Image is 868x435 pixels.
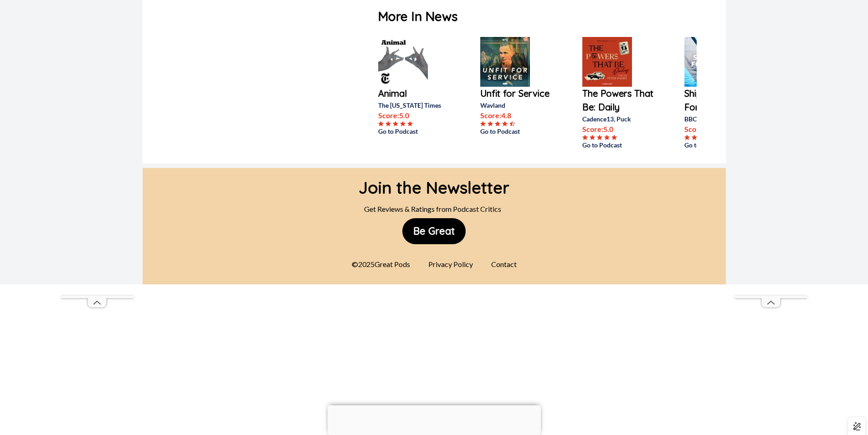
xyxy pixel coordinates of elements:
[328,405,541,433] iframe: Advertisement
[684,114,757,124] p: BBC
[684,37,734,87] img: Shipping Forecast
[480,110,553,121] p: Score: 4.8
[684,140,757,150] a: Go to Podcast
[734,22,807,296] iframe: Advertisement
[359,168,509,200] div: Join the Newsletter
[480,37,530,87] img: Unfit for Service
[378,37,428,87] img: Animal
[61,22,134,296] iframe: Advertisement
[378,126,451,136] a: Go to Podcast
[359,200,509,218] div: Get Reviews & Ratings from Podcast Critics
[582,37,632,87] img: The Powers That Be: Daily
[378,100,451,110] p: The [US_STATE] Times
[378,110,451,121] p: Score: 5.0
[582,87,655,114] a: The Powers That Be: Daily
[582,140,655,150] a: Go to Podcast
[480,87,553,100] a: Unfit for Service
[480,100,553,110] p: Wavland
[378,7,697,26] h1: More In News
[582,114,655,124] p: Cadence13, Puck
[480,126,553,136] a: Go to Podcast
[378,87,451,100] a: Animal
[423,255,478,273] div: Privacy Policy
[486,255,522,273] div: Contact
[684,124,757,135] p: Score: 5.0
[346,255,416,273] div: © 2025 Great Pods
[582,124,655,135] p: Score: 5.0
[161,289,708,417] iframe: Advertisement
[684,87,757,114] a: Shipping Forecast
[402,218,466,244] button: Be Great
